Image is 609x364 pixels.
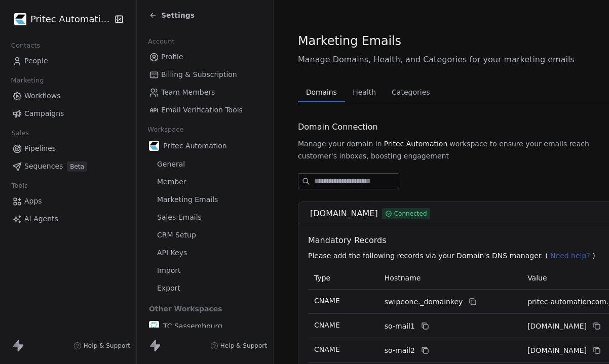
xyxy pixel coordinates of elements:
span: pritec-automationcom2.swipeone.email [527,345,587,356]
img: b646f82e.png [149,141,159,151]
a: Campaigns [8,105,128,122]
span: Profile [161,52,183,62]
span: customer's inboxes, boosting engagement [298,151,449,161]
span: Value [527,274,547,282]
span: Settings [161,10,195,20]
span: Domain Connection [298,121,378,133]
span: API Keys [157,248,187,258]
span: Contacts [7,38,45,53]
span: Team Members [161,87,215,98]
span: Export [157,283,180,294]
span: Apps [24,196,42,207]
span: Sales [7,126,33,141]
span: Beta [67,161,87,172]
span: Other Workspaces [145,301,226,317]
span: [DOMAIN_NAME] [310,208,378,220]
span: Account [143,34,179,49]
a: API Keys [145,245,265,261]
span: Hostname [385,274,421,282]
span: CNAME [314,297,340,305]
a: General [145,156,265,173]
span: CNAME [314,321,340,329]
span: Email Verification Tools [161,105,243,115]
a: CRM Setup [145,227,265,244]
a: SequencesBeta [8,158,128,175]
span: People [24,56,48,66]
a: AI Agents [8,211,128,227]
a: Export [145,280,265,297]
a: Settings [149,10,195,20]
span: Campaigns [24,108,64,119]
a: Marketing Emails [145,191,265,208]
img: b646f82e.png [14,13,26,25]
span: Pipelines [24,143,56,154]
span: Categories [388,85,434,99]
span: Tools [7,178,32,193]
span: Import [157,265,180,276]
span: so-mail2 [385,345,415,356]
span: swipeone._domainkey [385,297,463,307]
a: Sales Emails [145,209,265,226]
a: People [8,53,128,69]
span: Member [157,177,186,187]
button: Pritec Automation [12,11,108,28]
a: Pipelines [8,140,128,157]
span: Marketing Emails [298,33,401,49]
span: Marketing Emails [157,194,218,205]
span: AI Agents [24,214,58,224]
span: Pritec Automation [384,139,448,149]
a: Import [145,262,265,279]
p: Type [314,273,372,284]
span: pritec-automationcom1.swipeone.email [527,321,587,332]
a: Member [145,174,265,190]
span: General [157,159,185,170]
a: Apps [8,193,128,210]
span: Pritec Automation [30,13,111,26]
span: Sequences [24,161,63,172]
iframe: Intercom live chat [575,330,599,354]
span: Domains [302,85,341,99]
span: Billing & Subscription [161,69,237,80]
a: Email Verification Tools [145,102,265,118]
a: Billing & Subscription [145,66,265,83]
a: Team Members [145,84,265,101]
span: Manage your domain in [298,139,382,149]
img: cropped-favo.png [149,321,159,331]
span: Sales Emails [157,212,202,223]
span: Need help? [550,252,590,260]
span: Health [349,85,380,99]
span: so-mail1 [385,321,415,332]
span: Pritec Automation [163,141,227,151]
span: Help & Support [220,342,267,350]
span: Workflows [24,91,61,101]
span: Workspace [143,122,188,137]
a: Help & Support [210,342,267,350]
a: Profile [145,49,265,65]
span: TC Sassembourg [163,321,222,331]
span: workspace to ensure your emails reach [449,139,589,149]
span: Marketing [7,73,48,88]
span: CNAME [314,345,340,353]
span: CRM Setup [157,230,196,240]
a: Help & Support [73,342,130,350]
a: Workflows [8,88,128,104]
span: Help & Support [84,342,130,350]
span: Connected [394,209,427,218]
